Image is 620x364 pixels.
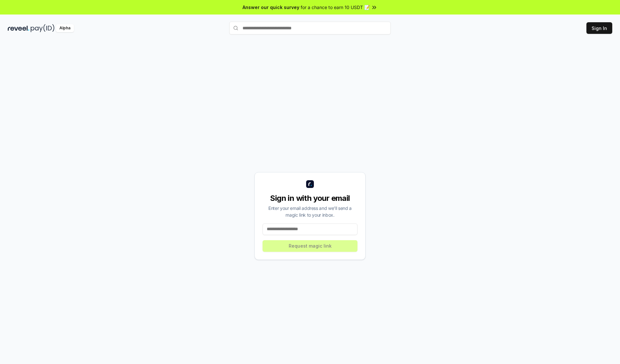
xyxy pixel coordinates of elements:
span: for a chance to earn 10 USDT 📝 [301,4,370,11]
span: Answer our quick survey [243,4,299,11]
img: pay_id [31,24,55,32]
div: Sign in with your email [263,193,357,203]
img: logo_small [306,180,314,188]
img: reveel_dark [8,24,29,32]
div: Alpha [56,24,74,32]
div: Enter your email address and we’ll send a magic link to your inbox. [263,205,357,218]
button: Sign In [586,22,612,34]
